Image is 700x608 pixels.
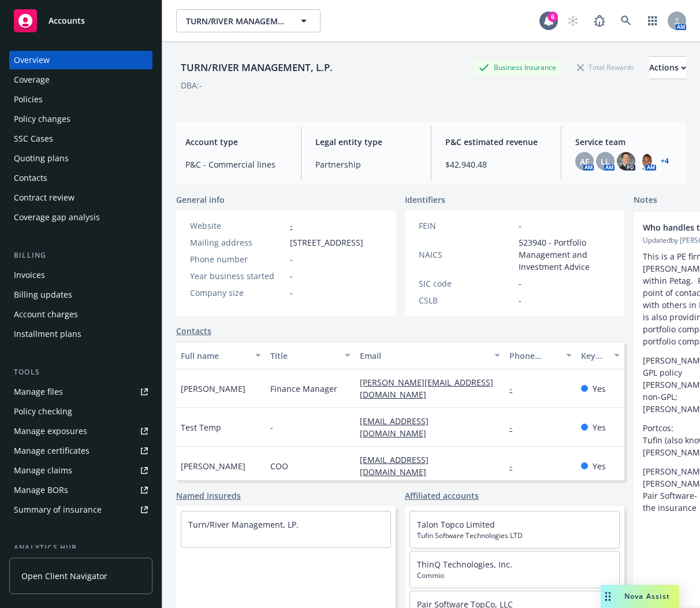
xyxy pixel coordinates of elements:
[14,149,69,168] div: Quoting plans
[580,155,589,168] span: AF
[617,152,635,170] img: photo
[9,422,152,440] a: Manage exposures
[181,79,202,91] div: DBA: -
[176,9,321,32] button: TURN/RIVER MANAGEMENT, L.P.
[9,461,152,480] a: Manage claims
[290,270,293,282] span: -
[509,461,522,472] a: -
[519,277,522,290] span: -
[509,422,522,433] a: -
[9,501,152,519] a: Summary of insurance
[405,194,445,206] span: Identifiers
[661,158,669,165] a: +4
[9,250,152,261] div: Billing
[14,442,90,460] div: Manage certificates
[14,266,45,284] div: Invoices
[266,342,355,369] button: Title
[548,12,558,22] div: 6
[270,350,338,362] div: Title
[638,152,656,170] img: photo
[417,519,495,530] a: Talon Topco Limited
[270,460,288,472] span: COO
[355,342,505,369] button: Email
[571,60,640,75] div: Total Rewards
[419,277,514,290] div: SIC code
[575,136,677,148] span: Service team
[593,421,606,433] span: Yes
[615,9,638,32] a: Search
[581,350,607,362] div: Key contact
[14,208,100,227] div: Coverage gap analysis
[9,71,152,89] a: Coverage
[290,236,363,249] span: [STREET_ADDRESS]
[181,383,245,395] span: [PERSON_NAME]
[417,559,512,570] a: ThinQ Technologies, Inc.
[561,9,584,32] a: Start snowing
[473,60,562,75] div: Business Insurance
[360,377,493,400] a: [PERSON_NAME][EMAIL_ADDRESS][DOMAIN_NAME]
[188,519,299,530] a: Turn/River Management, LP.
[405,490,479,502] a: Affiliated accounts
[9,169,152,187] a: Contacts
[14,402,72,421] div: Policy checking
[14,383,63,401] div: Manage files
[519,220,522,232] span: -
[14,51,50,69] div: Overview
[576,342,624,369] button: Key contact
[14,461,72,480] div: Manage claims
[290,220,293,231] a: -
[445,158,547,170] span: $42,940.48
[176,60,337,75] div: TURN/RIVER MANAGEMENT, L.P.
[9,110,152,128] a: Policy changes
[419,294,514,306] div: CSLB
[360,416,435,439] a: [EMAIL_ADDRESS][DOMAIN_NAME]
[176,342,266,369] button: Full name
[181,460,245,472] span: [PERSON_NAME]
[190,287,285,299] div: Company size
[176,194,225,206] span: General info
[601,585,615,608] div: Drag to move
[509,383,522,394] a: -
[186,15,286,27] span: TURN/RIVER MANAGEMENT, L.P.
[9,542,152,554] div: Analytics hub
[417,570,612,581] span: Commio
[9,305,152,324] a: Account charges
[509,350,559,362] div: Phone number
[9,208,152,227] a: Coverage gap analysis
[9,366,152,378] div: Tools
[176,490,241,502] a: Named insureds
[593,383,606,395] span: Yes
[9,266,152,284] a: Invoices
[185,136,287,148] span: Account type
[9,402,152,421] a: Policy checking
[181,350,248,362] div: Full name
[190,220,285,232] div: Website
[14,90,43,109] div: Policies
[9,188,152,207] a: Contract review
[190,253,285,265] div: Phone number
[9,481,152,499] a: Manage BORs
[601,585,679,608] button: Nova Assist
[21,570,107,582] span: Open Client Navigator
[14,129,53,148] div: SSC Cases
[181,421,221,433] span: Test Temp
[14,169,47,187] div: Contacts
[185,158,287,170] span: P&C - Commercial lines
[270,383,337,395] span: Finance Manager
[290,253,293,265] span: -
[360,454,435,477] a: [EMAIL_ADDRESS][DOMAIN_NAME]
[624,591,670,601] span: Nova Assist
[176,325,211,337] a: Contacts
[588,9,611,32] a: Report a Bug
[9,129,152,148] a: SSC Cases
[190,236,285,249] div: Mailing address
[9,442,152,460] a: Manage certificates
[634,194,657,207] span: Notes
[49,16,85,25] span: Accounts
[9,149,152,168] a: Quoting plans
[315,158,417,170] span: Partnership
[290,287,293,299] span: -
[417,531,612,541] span: Tufin Software Technologies LTD
[9,383,152,401] a: Manage files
